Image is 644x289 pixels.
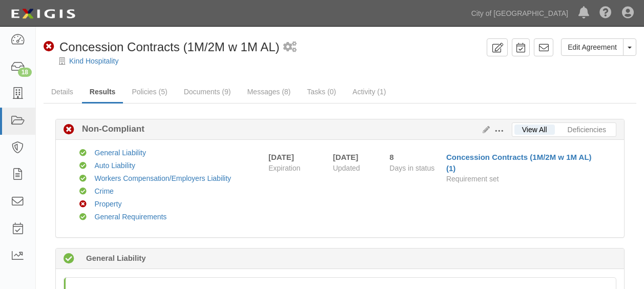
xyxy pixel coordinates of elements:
[44,81,81,102] a: Details
[389,152,439,162] div: Since 09/30/2025
[176,81,239,102] a: Documents (9)
[446,175,499,183] span: Requirement set
[64,254,74,264] i: Compliant 370 days (since 10/03/2024)
[95,174,232,182] a: Workers Compensation/Employers Liability
[389,164,434,172] span: Days in status
[514,125,555,135] a: View All
[79,175,87,182] i: Compliant
[79,201,87,208] i: Non-Compliant
[560,125,614,135] a: Deficiencies
[44,42,54,52] i: Non-Compliant
[446,153,592,172] a: Concession Contracts (1M/2M w 1M AL) (1)
[74,123,144,135] b: Non-Compliant
[69,57,119,65] a: Kind Hospitality
[333,164,360,172] span: Updated
[64,125,74,135] i: Non-Compliant
[561,38,624,56] a: Edit Agreement
[44,38,279,56] div: Concession Contracts (1M/2M w 1M AL)
[95,200,122,208] a: Property
[599,7,612,19] i: Help Center - Complianz
[82,81,123,104] a: Results
[333,152,375,162] div: [DATE]
[345,81,393,102] a: Activity (1)
[479,126,490,134] a: Edit Results
[8,5,78,23] img: logo-5460c22ac91f19d4615b14bd174203de0afe785f0fc80cf4dbbc73dc1793850b.png
[95,149,146,157] a: General Liability
[79,150,87,157] i: Compliant
[299,81,344,102] a: Tasks (0)
[283,42,297,53] i: 2 scheduled workflows
[79,214,87,221] i: Compliant
[79,162,87,170] i: Compliant
[124,81,175,102] a: Policies (5)
[79,188,87,195] i: Compliant
[268,152,294,162] div: [DATE]
[86,253,146,263] b: General Liability
[268,163,325,173] span: Expiration
[18,68,32,77] div: 18
[466,3,573,24] a: City of [GEOGRAPHIC_DATA]
[239,81,298,102] a: Messages (8)
[59,40,279,54] span: Concession Contracts (1M/2M w 1M AL)
[95,161,135,170] a: Auto Liability
[95,187,114,195] a: Crime
[95,213,167,221] a: General Requirements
